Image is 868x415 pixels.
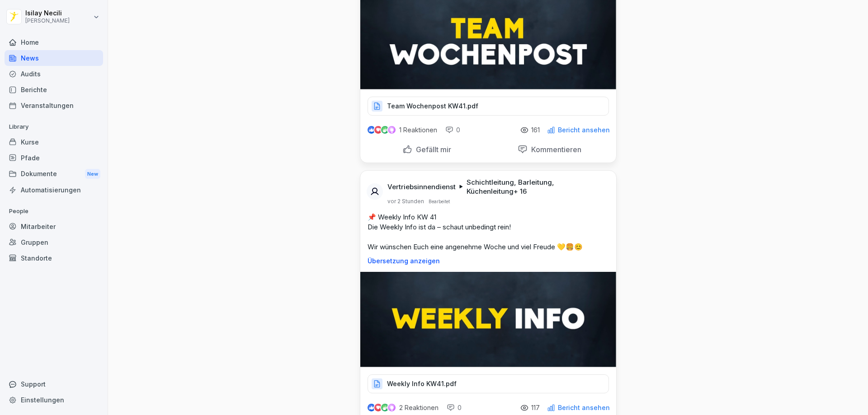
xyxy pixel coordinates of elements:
[5,98,103,113] a: Veranstaltungen
[5,392,103,408] a: Einstellungen
[5,66,103,82] a: Audits
[5,250,103,266] a: Standorte
[5,219,103,234] a: Mitarbeiter
[381,126,389,134] img: celebrate
[5,82,103,98] a: Berichte
[399,126,437,134] p: 1 Reaktionen
[5,34,103,50] a: Home
[467,178,605,196] p: Schichtleitung, Barleitung, Küchenleitung + 16
[368,126,375,134] img: like
[25,18,70,24] p: [PERSON_NAME]
[5,166,103,182] a: DokumenteNew
[85,169,100,179] div: New
[375,404,382,411] img: love
[5,50,103,66] a: News
[375,126,382,133] img: love
[5,182,103,198] a: Automatisierungen
[368,404,375,411] img: like
[387,102,478,111] p: Team Wochenpost KW41.pdf
[5,166,103,182] div: Dokumente
[381,404,389,411] img: celebrate
[399,404,439,411] p: 2 Reaktionen
[388,126,396,134] img: inspiring
[531,404,540,411] p: 117
[447,403,462,412] div: 0
[412,145,451,154] p: Gefällt mir
[387,198,424,205] p: vor 2 Stunden
[5,376,103,392] div: Support
[5,120,103,134] p: Library
[558,126,610,134] p: Bericht ansehen
[387,379,457,388] p: Weekly Info KW41.pdf
[368,212,609,252] p: 📌 Weekly Info KW 41 Die Weekly Info ist da – schaut unbedingt rein! Wir wünschen Euch eine angene...
[25,9,70,17] p: Isilay Necili
[360,272,616,367] img: ugkezbsvwy9ed1jr783a3dfq.png
[368,257,609,265] p: Übersetzung anzeigen
[531,126,540,134] p: 161
[528,145,581,154] p: Kommentieren
[5,234,103,250] a: Gruppen
[388,404,396,412] img: inspiring
[558,404,610,411] p: Bericht ansehen
[445,126,460,135] div: 0
[5,134,103,150] a: Kurse
[368,104,609,113] a: Team Wochenpost KW41.pdf
[5,204,103,219] p: People
[387,182,456,191] p: Vertriebsinnendienst
[429,198,450,205] p: Bearbeitet
[5,150,103,166] a: Pfade
[368,382,609,391] a: Weekly Info KW41.pdf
